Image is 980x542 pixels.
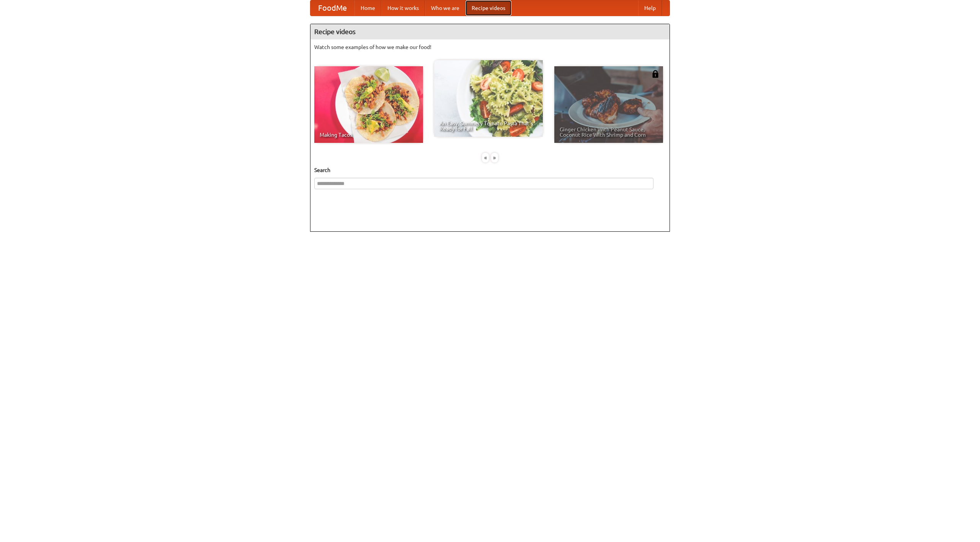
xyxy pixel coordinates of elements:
a: Help [638,0,662,16]
h4: Recipe videos [310,24,670,39]
img: 483408.png [652,70,659,78]
a: FoodMe [310,0,354,16]
a: Who we are [425,0,465,16]
span: An Easy, Summery Tomato Pasta That's Ready for Fall [439,121,537,131]
span: Making Tacos [320,132,418,138]
a: How it works [381,0,425,16]
a: Home [354,0,381,16]
div: « [482,153,489,162]
h5: Search [314,166,666,174]
a: An Easy, Summery Tomato Pasta That's Ready for Fall [434,60,543,137]
p: Watch some examples of how we make our food! [314,43,666,51]
div: » [491,153,498,162]
a: Making Tacos [314,66,423,143]
a: Recipe videos [465,0,511,16]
